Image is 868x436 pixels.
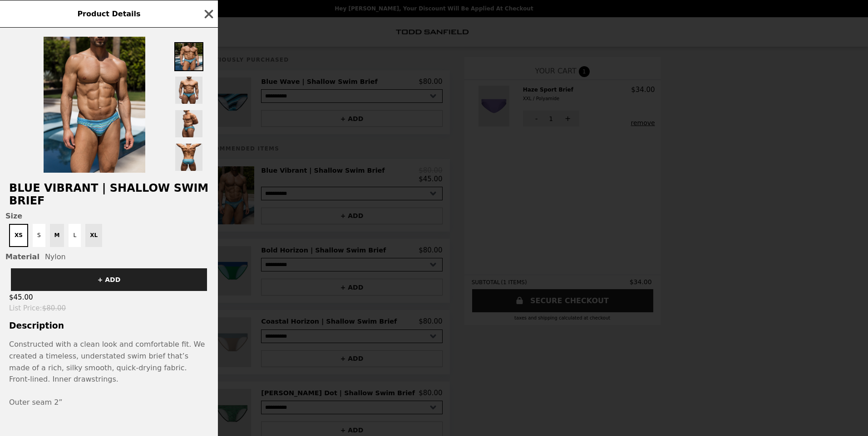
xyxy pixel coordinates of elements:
[33,224,45,247] button: S
[5,252,39,261] span: Material
[9,339,209,385] div: Constructed with a clean look and comfortable fit. We created a timeless, understated swim brief ...
[174,76,203,105] img: Thumbnail 2
[174,143,203,172] img: Thumbnail 4
[69,224,81,247] button: L
[5,252,212,261] div: Nylon
[174,42,203,71] img: Thumbnail 1
[9,224,28,247] button: XS
[59,398,62,407] span: ”
[77,10,140,18] span: Product Details
[5,212,212,220] span: Size
[42,304,66,312] span: $80.00
[9,397,209,408] div: Outer seam 2
[174,109,203,138] img: Thumbnail 3
[44,37,146,173] img: XS / Nylon
[11,268,207,291] button: + ADD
